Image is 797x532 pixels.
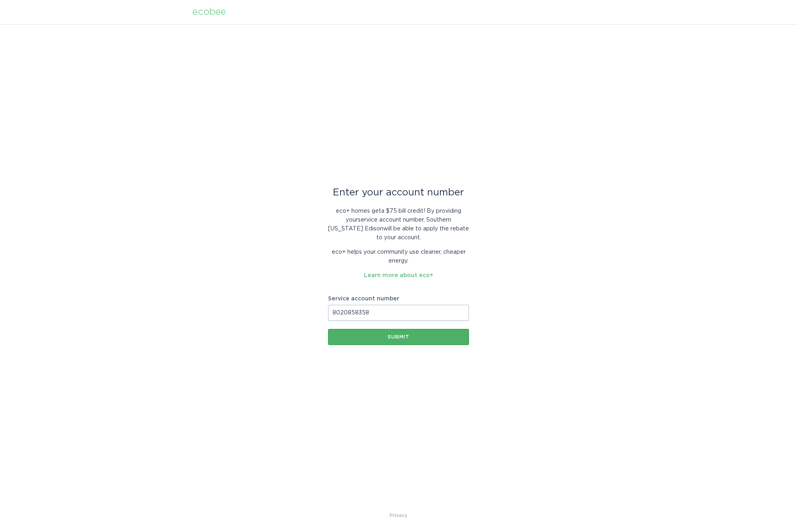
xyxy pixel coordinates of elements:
[390,511,407,520] a: Privacy Policy & Terms of Use
[364,273,434,278] a: Learn more about eco+
[328,329,469,345] button: Submit
[328,207,469,242] p: eco+ homes get a $75 bill credit ! By providing your service account number , Southern [US_STATE]...
[192,8,226,16] div: ecobee
[328,248,469,265] p: eco+ helps your community use cleaner, cheaper energy.
[328,188,469,197] div: Enter your account number
[332,335,465,339] div: Submit
[328,296,469,302] label: Service account number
